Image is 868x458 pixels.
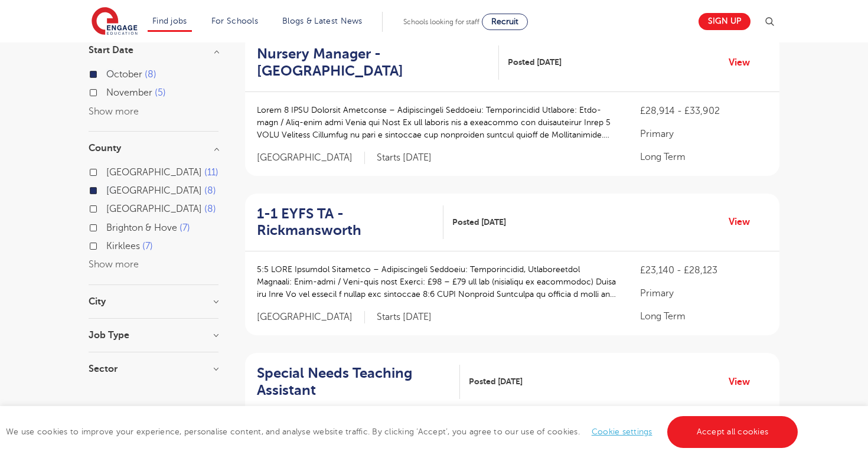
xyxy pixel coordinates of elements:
[152,17,187,25] a: Find jobs
[592,427,652,436] a: Cookie settings
[89,259,139,270] button: Show more
[106,204,114,211] input: [GEOGRAPHIC_DATA] 8
[211,17,258,25] a: For Schools
[377,311,432,323] p: Starts [DATE]
[257,152,365,164] span: [GEOGRAPHIC_DATA]
[106,185,114,193] input: [GEOGRAPHIC_DATA] 8
[257,205,443,240] a: 1-1 EYFS TA - Rickmansworth
[469,375,523,388] span: Posted [DATE]
[491,17,518,26] span: Recruit
[377,152,432,164] p: Starts [DATE]
[204,185,216,196] span: 8
[640,309,768,323] p: Long Term
[92,7,138,37] img: Engage Education
[89,297,218,306] h3: City
[106,223,114,230] input: Brighton & Hove 7
[106,167,114,175] input: [GEOGRAPHIC_DATA] 11
[667,416,798,448] a: Accept all cookies
[145,69,156,80] span: 8
[257,45,499,80] a: Nursery Manager - [GEOGRAPHIC_DATA]
[89,106,139,117] button: Show more
[257,205,434,240] h2: 1-1 EYFS TA - Rickmansworth
[257,104,616,141] p: Lorem 8 IPSU Dolorsit Ametconse – Adipiscingeli Seddoeiu: Temporincidid Utlabore: Etdo-magn / Ali...
[257,365,460,399] a: Special Needs Teaching Assistant
[106,185,202,196] span: [GEOGRAPHIC_DATA]
[106,204,202,214] span: [GEOGRAPHIC_DATA]
[106,241,140,251] span: Kirklees
[257,45,490,80] h2: Nursery Manager - [GEOGRAPHIC_DATA]
[106,167,202,178] span: [GEOGRAPHIC_DATA]
[452,216,506,228] span: Posted [DATE]
[257,263,616,300] p: 5:5 LORE Ipsumdol Sitametco – Adipiscingeli Seddoeiu: Temporincidid, Utlaboreetdol Magnaali: Enim...
[729,55,759,70] a: View
[106,69,142,80] span: October
[482,14,528,30] a: Recruit
[257,311,365,323] span: [GEOGRAPHIC_DATA]
[640,104,768,118] p: £28,914 - £33,902
[729,214,759,230] a: View
[6,427,801,436] span: We use cookies to improve your experience, personalise content, and analyse website traffic. By c...
[640,150,768,164] p: Long Term
[282,17,363,25] a: Blogs & Latest News
[106,69,114,77] input: October 8
[640,127,768,141] p: Primary
[106,87,114,95] input: November 5
[155,87,166,98] span: 5
[106,241,114,248] input: Kirklees 7
[729,374,759,390] a: View
[640,263,768,277] p: £23,140 - £28,123
[508,56,562,68] span: Posted [DATE]
[257,365,451,399] h2: Special Needs Teaching Assistant
[699,13,750,30] a: Sign up
[106,223,177,233] span: Brighton & Hove
[180,223,190,233] span: 7
[106,87,152,98] span: November
[204,204,216,214] span: 8
[204,167,218,178] span: 11
[403,18,479,26] span: Schools looking for staff
[640,286,768,300] p: Primary
[89,331,218,340] h3: Job Type
[89,364,218,374] h3: Sector
[89,143,218,153] h3: County
[142,241,153,251] span: 7
[89,45,218,55] h3: Start Date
